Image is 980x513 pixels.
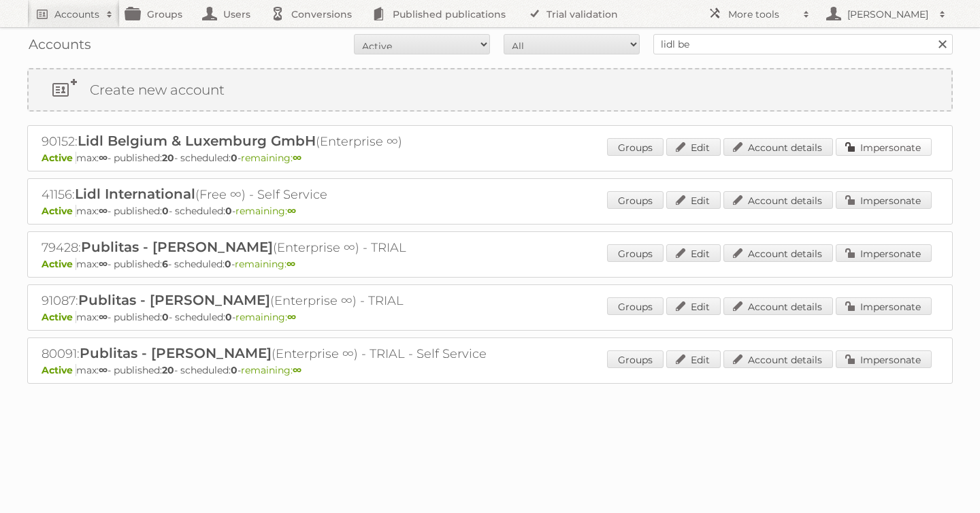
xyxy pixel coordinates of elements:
[836,244,932,262] a: Impersonate
[728,7,796,21] h2: More tools
[241,152,301,164] span: remaining:
[293,152,301,164] strong: ∞
[162,205,169,217] strong: 0
[231,364,238,376] strong: 0
[162,311,169,323] strong: 0
[162,364,174,376] strong: 20
[42,239,518,256] h2: 79428: (Enterprise ∞) - TRIAL
[78,292,270,308] span: Publitas - [PERSON_NAME]
[287,258,295,270] strong: ∞
[99,364,108,376] strong: ∞
[81,239,273,255] span: Publitas - [PERSON_NAME]
[836,350,932,368] a: Impersonate
[666,244,721,262] a: Edit
[225,205,232,217] strong: 0
[231,152,238,164] strong: 0
[42,152,938,164] p: max: - published: - scheduled: -
[666,138,721,156] a: Edit
[287,205,296,217] strong: ∞
[607,297,664,315] a: Groups
[235,258,295,270] span: remaining:
[42,205,76,217] span: Active
[844,7,932,21] h2: [PERSON_NAME]
[723,350,833,368] a: Account details
[225,311,232,323] strong: 0
[42,311,938,323] p: max: - published: - scheduled: -
[235,311,296,323] span: remaining:
[99,258,108,270] strong: ∞
[29,69,951,110] a: Create new account
[723,138,833,156] a: Account details
[836,138,932,156] a: Impersonate
[42,258,76,270] span: Active
[836,297,932,315] a: Impersonate
[42,152,76,164] span: Active
[723,297,833,315] a: Account details
[80,345,272,361] span: Publitas - [PERSON_NAME]
[162,152,174,164] strong: 20
[723,191,833,209] a: Account details
[241,364,301,376] span: remaining:
[42,292,518,310] h2: 91087: (Enterprise ∞) - TRIAL
[75,186,195,202] span: Lidl International
[42,364,938,376] p: max: - published: - scheduled: -
[99,205,108,217] strong: ∞
[162,258,168,270] strong: 6
[42,186,518,203] h2: 41156: (Free ∞) - Self Service
[287,311,296,323] strong: ∞
[42,258,938,270] p: max: - published: - scheduled: -
[54,7,99,21] h2: Accounts
[836,191,932,209] a: Impersonate
[42,205,938,217] p: max: - published: - scheduled: -
[42,345,518,363] h2: 80091: (Enterprise ∞) - TRIAL - Self Service
[225,258,231,270] strong: 0
[78,133,316,149] span: Lidl Belgium & Luxemburg GmbH
[666,191,721,209] a: Edit
[99,152,108,164] strong: ∞
[235,205,296,217] span: remaining:
[666,350,721,368] a: Edit
[723,244,833,262] a: Account details
[293,364,301,376] strong: ∞
[607,350,664,368] a: Groups
[607,138,664,156] a: Groups
[666,297,721,315] a: Edit
[607,191,664,209] a: Groups
[99,311,108,323] strong: ∞
[42,364,76,376] span: Active
[42,133,518,150] h2: 90152: (Enterprise ∞)
[607,244,664,262] a: Groups
[42,311,76,323] span: Active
